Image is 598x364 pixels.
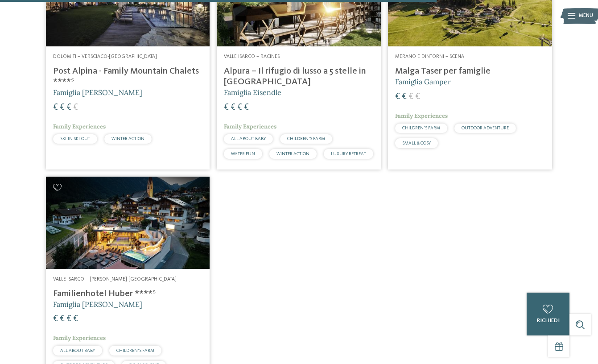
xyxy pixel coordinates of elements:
[53,54,157,59] span: Dolomiti – Versciaco-[GEOGRAPHIC_DATA]
[111,136,144,141] span: WINTER ACTION
[53,300,142,309] span: Famiglia [PERSON_NAME]
[462,126,509,130] span: OUTDOOR ADVENTURE
[66,314,71,323] span: €
[231,136,266,141] span: ALL ABOUT BABY
[224,54,280,59] span: Valle Isarco – Racines
[231,103,235,112] span: €
[224,88,281,97] span: Famiglia Eisendle
[395,77,451,86] span: Famiglia Gamper
[395,66,545,77] h4: Malga Taser per famiglie
[527,293,569,335] a: richiedi
[53,334,106,342] span: Family Experiences
[60,103,65,112] span: €
[408,92,413,101] span: €
[224,66,374,87] h4: Alpura – Il rifugio di lusso a 5 stelle in [GEOGRAPHIC_DATA]
[53,88,142,97] span: Famiglia [PERSON_NAME]
[244,103,249,112] span: €
[224,123,276,130] span: Family Experiences
[402,92,407,101] span: €
[331,152,366,156] span: LUXURY RETREAT
[53,103,58,112] span: €
[231,152,255,156] span: WATER FUN
[395,112,448,120] span: Family Experiences
[66,103,71,112] span: €
[60,314,65,323] span: €
[237,103,242,112] span: €
[276,152,309,156] span: WINTER ACTION
[73,314,78,323] span: €
[224,103,229,112] span: €
[402,126,440,130] span: CHILDREN’S FARM
[402,141,431,145] span: SMALL & COSY
[53,314,58,323] span: €
[395,92,400,101] span: €
[46,177,210,269] img: Cercate un hotel per famiglie? Qui troverete solo i migliori!
[53,123,106,130] span: Family Experiences
[60,136,90,141] span: SKI-IN SKI-OUT
[73,103,78,112] span: €
[287,136,325,141] span: CHILDREN’S FARM
[415,92,420,101] span: €
[53,289,203,299] h4: Familienhotel Huber ****ˢ
[53,66,203,87] h4: Post Alpina - Family Mountain Chalets ****ˢ
[60,348,95,353] span: ALL ABOUT BABY
[537,318,560,323] span: richiedi
[116,348,154,353] span: CHILDREN’S FARM
[395,54,464,59] span: Merano e dintorni – Scena
[53,277,177,282] span: Valle Isarco – [PERSON_NAME]-[GEOGRAPHIC_DATA]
